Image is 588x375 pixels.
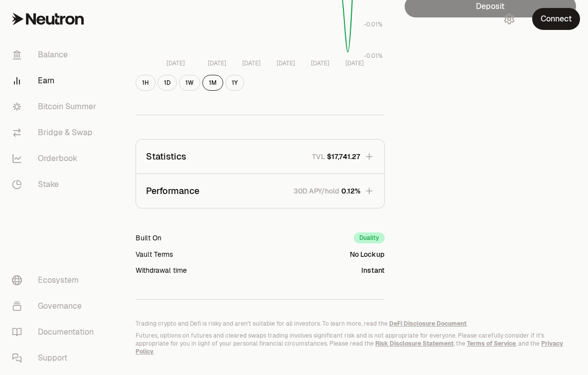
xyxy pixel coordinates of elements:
a: Ecosystem [4,267,108,293]
a: Bridge & Swap [4,120,108,146]
p: Trading crypto and Defi is risky and aren't suitable for all investors. To learn more, read the . [136,320,564,328]
div: No Lockup [350,249,385,259]
tspan: [DATE] [346,59,364,67]
a: Governance [4,293,108,319]
div: Withdrawal time [136,265,187,275]
tspan: [DATE] [208,59,226,67]
a: Balance [4,42,108,68]
a: Privacy Policy [136,340,563,356]
p: 30D APY/hold [294,186,339,196]
p: Statistics [146,150,186,164]
button: StatisticsTVL$17,741.27 [136,140,384,174]
a: Orderbook [4,146,108,172]
tspan: [DATE] [167,59,185,67]
button: 1D [157,75,177,91]
a: DeFi Disclosure Document [389,320,466,328]
div: Instant [361,265,385,275]
button: 1M [202,75,223,91]
tspan: [DATE] [277,59,295,67]
button: Connect [532,8,580,30]
button: Performance30D APY/hold0.12% [136,174,384,208]
a: Stake [4,172,108,197]
a: Terms of Service [467,340,516,348]
button: 1Y [225,75,244,91]
div: Built On [136,233,161,243]
div: Duality [354,232,385,243]
div: Vault Terms [136,249,173,259]
p: Performance [146,184,199,198]
a: Support [4,345,108,371]
a: Documentation [4,319,108,345]
a: Earn [4,68,108,94]
tspan: -0.01% [364,52,383,60]
a: Risk Disclosure Statement [375,340,453,348]
p: TVL [312,152,325,162]
button: 1H [136,75,155,91]
tspan: -0.01% [364,20,383,28]
span: $17,741.27 [327,152,360,162]
p: Futures, options on futures and cleared swaps trading involves significant risk and is not approp... [136,332,564,356]
a: Bitcoin Summer [4,94,108,120]
span: 0.12% [341,186,360,196]
tspan: [DATE] [311,59,330,67]
tspan: [DATE] [243,59,261,67]
button: 1W [179,75,200,91]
